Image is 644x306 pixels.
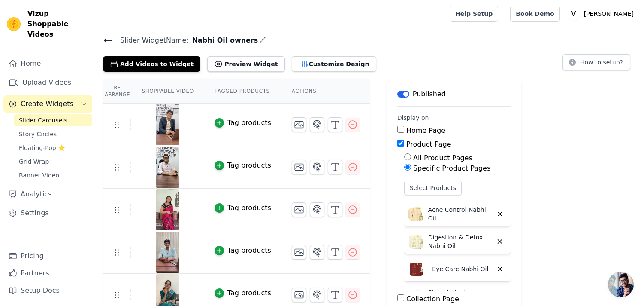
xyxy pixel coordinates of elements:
img: tn-3db777ec026d4c9a828e26e25125123a.png [156,104,180,145]
div: Tag products [227,118,271,128]
img: Vizup [7,17,21,31]
button: Change Thumbnail [292,117,306,132]
button: Change Thumbnail [292,245,306,260]
a: Settings [3,205,92,222]
a: Home [3,55,92,72]
button: Preview Widget [207,56,284,72]
p: Digestion & Detox Nabhi Oil [428,233,493,250]
a: Floating-Pop ⭐ [14,142,92,154]
a: Grid Wrap [14,156,92,168]
span: Slider Widget Name: [113,35,189,46]
button: Tag products [215,203,271,213]
a: Setup Docs [3,282,92,299]
span: Create Widgets [21,99,73,109]
button: Change Thumbnail [292,160,306,174]
a: Story Circles [14,128,92,140]
button: Tag products [215,160,271,171]
a: Upload Videos [3,74,92,91]
button: Create Widgets [3,95,92,113]
a: Pricing [3,248,92,265]
a: Analytics [3,186,92,203]
text: V [571,9,576,18]
label: Home Page [406,126,445,135]
img: Digestion & Detox Nabhi Oil [408,233,425,250]
p: Eye Care Nabhi Oil [432,265,488,273]
span: Grid Wrap [19,157,49,166]
img: Sleep Inducing Stress Relief Nabhi Oil [408,288,425,305]
a: Book Demo [510,6,559,22]
label: Collection Page [406,295,459,303]
legend: Display on [397,113,429,122]
button: Tag products [215,245,271,256]
p: Sleep Inducing Stress Relief Nabhi Oil [428,288,493,305]
th: Tagged Products [204,79,281,104]
img: Eye Care Nabhi Oil [408,260,425,278]
div: Tag products [227,160,271,171]
div: Tag products [227,245,271,256]
img: tn-6f3bcbfe19af4bb588535f10649a2025.png [156,147,180,188]
p: Published [413,89,446,99]
button: Delete widget [493,234,507,249]
button: V [PERSON_NAME] [567,6,637,21]
th: Shoppable Video [131,79,204,104]
button: Delete widget [493,207,507,221]
button: Select Products [404,181,462,195]
a: Banner Video [14,169,92,181]
label: Specific Product Pages [413,164,490,172]
th: Actions [281,79,370,104]
a: Slider Carousels [14,114,92,126]
button: How to setup? [562,54,630,70]
th: Re Arrange [103,79,131,104]
button: Change Thumbnail [292,288,306,302]
img: Acne Control Nabhi Oil [408,205,425,223]
a: Help Setup [450,6,498,22]
p: Acne Control Nabhi Oil [428,205,493,223]
div: Edit Name [260,34,266,46]
p: [PERSON_NAME] [581,6,637,21]
span: Story Circles [19,130,57,138]
span: Slider Carousels [19,116,67,125]
label: Product Page [406,140,451,148]
span: Nabhi Oil owners [189,35,258,46]
label: All Product Pages [413,154,472,162]
button: Add Videos to Widget [103,56,200,72]
button: Change Thumbnail [292,202,306,217]
div: Tag products [227,203,271,213]
button: Tag products [215,118,271,128]
div: Tag products [227,288,271,298]
span: Vizup Shoppable Videos [27,9,89,40]
a: Open chat [608,272,634,297]
span: Banner Video [19,171,59,180]
button: Delete widget [493,262,507,276]
button: Tag products [215,288,271,298]
button: Delete widget [493,289,507,304]
a: Partners [3,265,92,282]
a: How to setup? [562,60,630,68]
img: tn-cc5a74fa8c644d8982ecd38426070d00.png [156,232,180,273]
span: Floating-Pop ⭐ [19,144,65,152]
img: tn-c86c2480549c412bbbe9522e05fc7b75.png [156,189,180,230]
button: Customize Design [292,56,376,72]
